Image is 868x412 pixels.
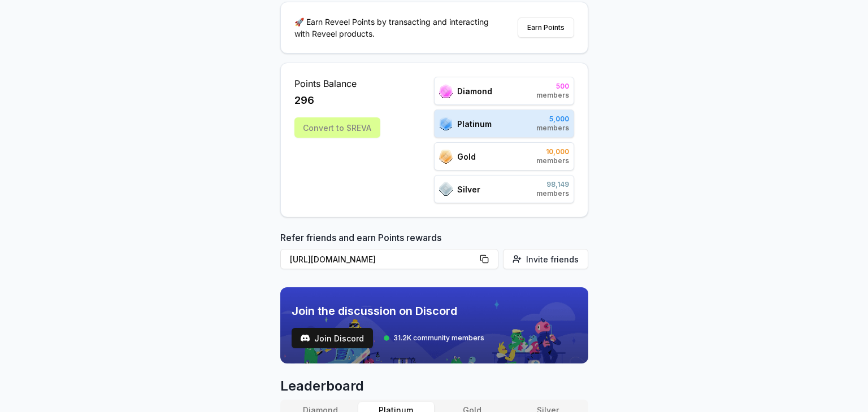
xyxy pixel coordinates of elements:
[280,377,588,395] span: Leaderboard
[439,84,453,98] img: ranks_icon
[314,332,364,344] span: Join Discord
[518,17,574,38] button: Earn Points
[457,118,492,130] span: Platinum
[280,249,498,269] button: [URL][DOMAIN_NAME]
[526,253,579,265] span: Invite friends
[457,85,492,97] span: Diamond
[536,189,569,198] span: members
[280,287,588,363] img: discord_banner
[536,82,569,91] span: 500
[536,180,569,189] span: 98,149
[439,150,453,164] img: ranks_icon
[439,116,453,131] img: ranks_icon
[292,303,484,319] span: Join the discussion on Discord
[536,124,569,133] span: members
[457,183,480,195] span: Silver
[393,334,484,343] span: 31.2K community members
[280,231,588,274] div: Refer friends and earn Points rewards
[536,91,569,100] span: members
[294,93,314,108] span: 296
[536,147,569,156] span: 10,000
[536,115,569,124] span: 5,000
[457,151,476,163] span: Gold
[301,334,310,343] img: test
[503,249,588,269] button: Invite friends
[294,16,498,40] p: 🚀 Earn Reveel Points by transacting and interacting with Reveel products.
[439,182,453,196] img: ranks_icon
[294,77,380,90] span: Points Balance
[292,328,373,348] a: testJoin Discord
[292,328,373,348] button: Join Discord
[536,156,569,165] span: members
